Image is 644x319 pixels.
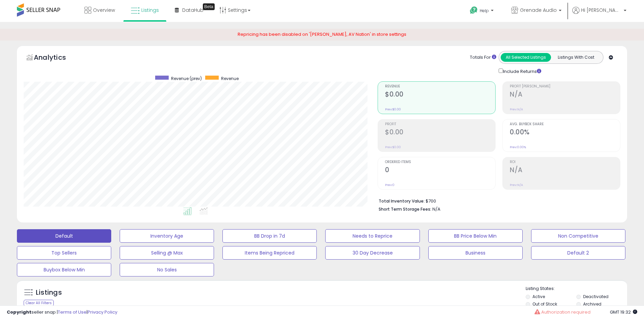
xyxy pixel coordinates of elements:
[428,246,523,260] button: Business
[17,229,111,243] button: Default
[385,128,495,137] h2: $0.00
[24,300,54,306] div: Clear All Filters
[532,301,557,307] label: Out of Stock
[510,166,620,175] h2: N/A
[610,309,637,315] span: 2025-09-10 19:32 GMT
[221,76,239,81] span: Revenue
[531,246,625,260] button: Default 2
[428,229,523,243] button: BB Price Below Min
[572,7,626,22] a: Hi [PERSON_NAME]
[203,3,215,10] div: Tooltip anchor
[501,53,551,62] button: All Selected Listings
[238,31,406,37] span: Repricing has been disabled on '[PERSON_NAME], AV Nation' in store settings
[494,67,549,75] div: Include Returns
[385,145,401,149] small: Prev: $0.00
[120,246,214,260] button: Selling @ Max
[171,76,202,81] span: Revenue (prev)
[470,54,496,61] div: Totals For
[36,288,62,297] h5: Listings
[510,183,523,187] small: Prev: N/A
[385,160,495,164] span: Ordered Items
[510,123,620,126] span: Avg. Buybox Share
[581,7,622,14] span: Hi [PERSON_NAME]
[551,53,601,62] button: Listings With Cost
[480,8,489,14] span: Help
[385,123,495,126] span: Profit
[510,160,620,164] span: ROI
[17,246,111,260] button: Top Sellers
[526,286,627,292] p: Listing States:
[510,107,523,111] small: Prev: N/A
[464,1,500,22] a: Help
[120,263,214,276] button: No Sales
[385,166,495,175] h2: 0
[470,6,478,15] i: Get Help
[385,107,401,111] small: Prev: $0.00
[34,53,79,64] h5: Analytics
[385,90,495,100] h2: $0.00
[510,145,526,149] small: Prev: 0.00%
[222,246,317,260] button: Items Being Repriced
[7,309,117,316] div: seller snap | |
[385,183,395,187] small: Prev: 0
[182,7,204,14] span: DataHub
[583,294,609,299] label: Deactivated
[88,309,117,315] a: Privacy Policy
[510,85,620,88] span: Profit [PERSON_NAME]
[222,229,317,243] button: BB Drop in 7d
[379,198,425,204] b: Total Inventory Value:
[379,206,431,212] b: Short Term Storage Fees:
[379,196,615,205] li: $700
[325,246,420,260] button: 30 Day Decrease
[432,206,440,212] span: N/A
[120,229,214,243] button: Inventory Age
[510,90,620,100] h2: N/A
[17,263,111,276] button: Buybox Below Min
[58,309,87,315] a: Terms of Use
[531,229,625,243] button: Non Competitive
[385,85,495,88] span: Revenue
[510,128,620,137] h2: 0.00%
[7,309,31,315] strong: Copyright
[93,7,115,14] span: Overview
[325,229,420,243] button: Needs to Reprice
[532,294,545,299] label: Active
[583,301,601,307] label: Archived
[141,7,159,14] span: Listings
[520,7,557,14] span: Grenade Audio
